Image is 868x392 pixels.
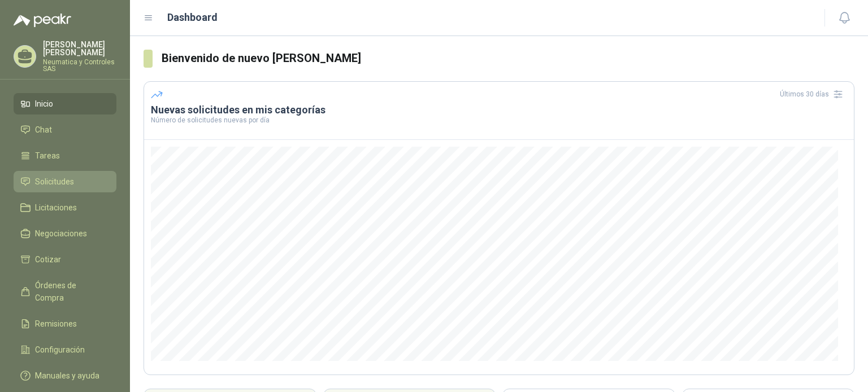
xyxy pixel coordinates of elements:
[35,149,60,162] span: Tareas
[14,145,116,166] a: Tareas
[14,197,116,218] a: Licitaciones
[43,59,116,72] p: Neumatica y Controles SAS
[35,369,99,382] span: Manuales y ayuda
[35,175,74,188] span: Solicitudes
[14,93,116,114] a: Inicio
[14,313,116,334] a: Remisiones
[151,117,847,124] p: Número de solicitudes nuevas por día
[35,279,106,304] span: Órdenes de Compra
[14,223,116,244] a: Negociaciones
[14,119,116,140] a: Chat
[14,365,116,386] a: Manuales y ayuda
[35,343,85,356] span: Configuración
[35,227,87,240] span: Negociaciones
[14,275,116,309] a: Órdenes de Compra
[151,103,847,117] h3: Nuevas solicitudes en mis categorías
[162,50,854,67] h3: Bienvenido de nuevo [PERSON_NAME]
[35,318,77,330] span: Remisiones
[14,339,116,360] a: Configuración
[35,98,53,110] span: Inicio
[167,10,218,25] h1: Dashboard
[35,201,77,214] span: Licitaciones
[14,249,116,270] a: Cotizar
[35,253,61,266] span: Cotizar
[780,85,847,103] div: Últimos 30 días
[14,14,71,27] img: Logo peakr
[35,124,52,136] span: Chat
[14,171,116,192] a: Solicitudes
[43,41,116,56] p: [PERSON_NAME] [PERSON_NAME]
